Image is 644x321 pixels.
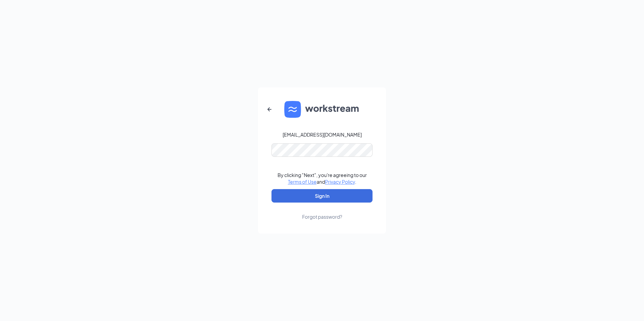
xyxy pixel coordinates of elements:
[302,203,342,220] a: Forgot password?
[271,189,373,203] button: Sign In
[288,179,317,185] a: Terms of Use
[265,105,273,113] svg: ArrowLeftNew
[283,131,362,138] div: [EMAIL_ADDRESS][DOMAIN_NAME]
[302,213,342,220] div: Forgot password?
[278,172,367,185] div: By clicking "Next", you're agreeing to our and .
[261,101,278,117] button: ArrowLeftNew
[325,179,355,185] a: Privacy Policy
[284,101,360,118] img: WS logo and Workstream text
